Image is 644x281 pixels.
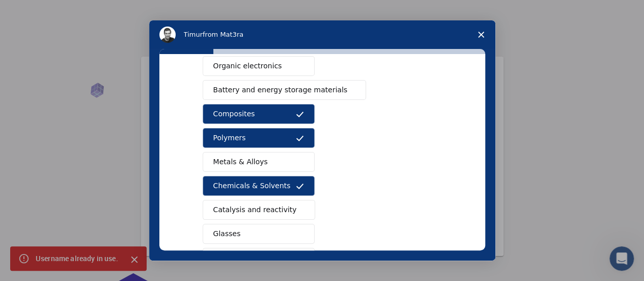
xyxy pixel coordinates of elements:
span: Catalysis and reactivity [213,205,297,215]
button: Composites [203,104,315,124]
button: Battery and energy storage materials [203,80,367,100]
span: Support [20,7,57,16]
button: Metals & Alloys [203,152,315,172]
span: Polymers [213,133,246,143]
img: Profile image for Timur [159,27,176,43]
span: Organic electronics [213,61,282,71]
button: Glasses [203,224,315,244]
span: Composites [213,109,255,119]
span: Chemicals & Solvents [213,181,291,191]
button: Chemicals & Solvents [203,176,315,196]
span: Close survey [467,20,495,49]
button: Other (Please specify) [203,248,315,268]
button: Organic electronics [203,56,315,76]
span: Metals & Alloys [213,157,268,167]
button: Catalysis and reactivity [203,200,316,220]
button: Polymers [203,128,315,148]
span: Glasses [213,228,241,239]
span: from Mat3ra [203,31,243,38]
span: Timur [184,31,203,38]
span: Battery and energy storage materials [213,85,348,95]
